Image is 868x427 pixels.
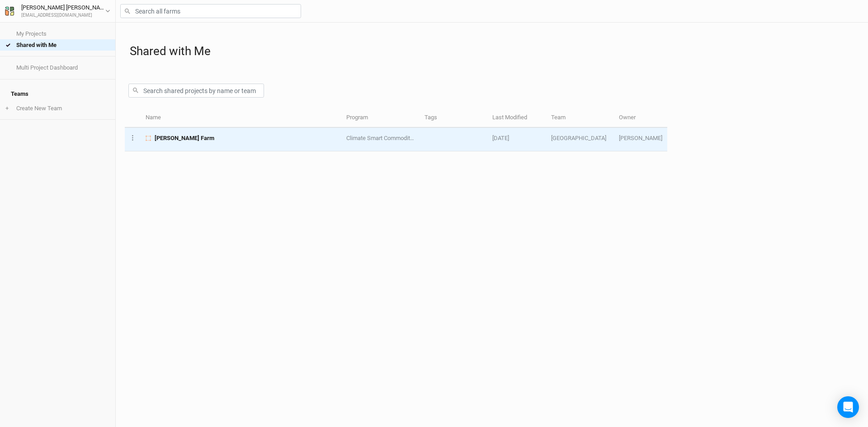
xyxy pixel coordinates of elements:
[128,84,264,98] input: Search shared projects by name or team
[837,396,859,418] div: Open Intercom Messenger
[346,135,418,141] span: Climate Smart Commodities
[21,3,105,12] div: [PERSON_NAME] [PERSON_NAME]
[5,105,9,112] span: +
[546,128,614,151] td: [GEOGRAPHIC_DATA]
[492,135,509,141] span: Jun 10, 2025 5:56 PM
[546,108,614,128] th: Team
[341,108,419,128] th: Program
[130,44,859,58] h1: Shared with Me
[420,108,487,128] th: Tags
[120,4,301,18] input: Search all farms
[155,134,214,142] span: Choiniere Farm
[21,12,105,19] div: [EMAIL_ADDRESS][DOMAIN_NAME]
[619,135,662,141] span: michael@bccdvt.org
[5,3,111,19] button: [PERSON_NAME] [PERSON_NAME][EMAIL_ADDRESS][DOMAIN_NAME]
[614,108,667,128] th: Owner
[487,108,546,128] th: Last Modified
[5,85,110,103] h4: Teams
[141,108,341,128] th: Name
